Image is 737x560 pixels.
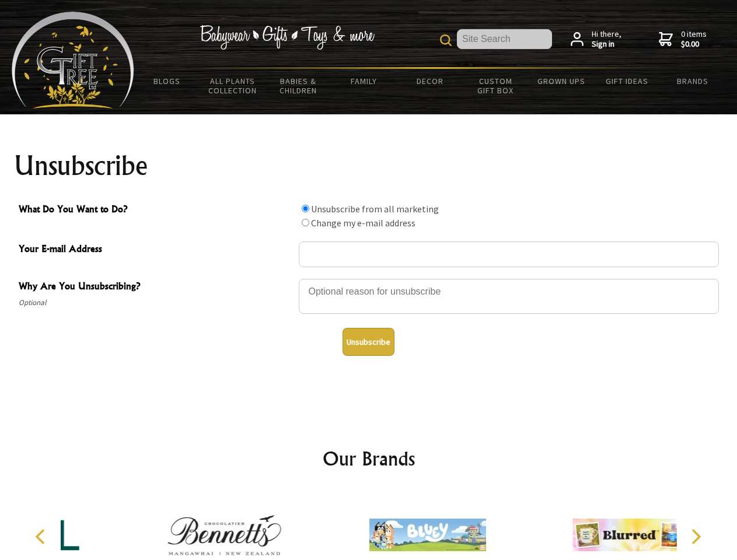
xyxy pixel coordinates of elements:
input: Your E-mail Address [299,242,719,267]
a: Hi there,Sign in [571,29,621,50]
a: Decor [397,69,463,93]
a: BLOGS [134,69,200,93]
a: 0 items$0.00 [659,29,707,50]
button: Next [683,524,708,549]
span: Your E-mail Address [19,242,293,258]
input: What Do You Want to Do? [302,205,309,212]
strong: Sign in [592,39,621,50]
img: product search [440,34,452,46]
strong: $0.00 [681,39,707,50]
a: Babies & Children [266,69,331,103]
a: Brands [660,69,726,93]
span: What Do You Want to Do? [19,202,293,219]
img: Babyware - Gifts - Toys and more... [12,12,134,108]
input: Site Search [457,29,552,49]
button: Previous [29,524,55,549]
input: What Do You Want to Do? [302,219,309,226]
span: Hi there, [592,29,621,50]
a: Family [331,69,397,93]
a: Grown Ups [528,69,594,93]
a: Custom Gift Box [463,69,529,103]
img: Babywear - Gifts - Toys & more [200,25,375,50]
h1: Unsubscribe [14,152,724,180]
textarea: Why Are You Unsubscribing? [299,279,719,314]
label: Change my e-mail address [311,217,415,229]
button: Unsubscribe [343,328,394,356]
a: All Plants Collection [200,69,266,103]
a: Gift Ideas [594,69,660,93]
label: Unsubscribe from all marketing [311,203,439,215]
span: 0 items [681,29,707,50]
h2: Our Brands [23,444,714,473]
span: Optional [19,296,293,310]
span: Why Are You Unsubscribing? [19,279,293,296]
